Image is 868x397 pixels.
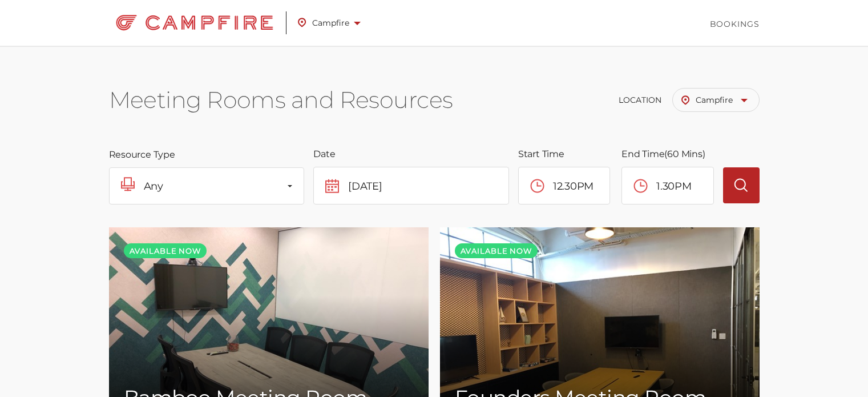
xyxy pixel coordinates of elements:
span: Available now [124,243,207,258]
h1: Meeting Rooms and Resources [109,86,453,114]
a: Campfire [109,9,298,37]
a: Bookings [710,18,760,30]
span: Any [144,177,163,195]
span: (60 Mins) [664,149,705,159]
button: Any [109,167,305,204]
img: Campfire [109,11,281,34]
span: Available now [455,243,538,258]
label: End Time [621,149,705,160]
label: Date [313,149,335,160]
span: Campfire [298,15,361,30]
a: Campfire [298,10,372,36]
a: Campfire [672,88,760,112]
label: Start Time [518,149,564,160]
span: Location [619,95,661,105]
label: Resource Type [109,149,175,161]
span: Campfire [696,95,748,105]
